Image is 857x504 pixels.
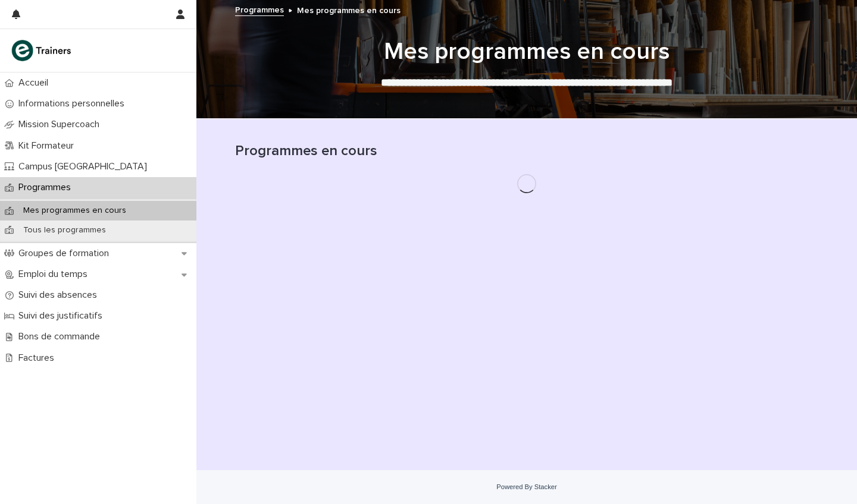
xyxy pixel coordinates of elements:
[14,269,97,280] p: Emploi du temps
[14,119,109,130] p: Mission Supercoach
[297,3,401,16] p: Mes programmes en cours
[14,98,134,109] p: Informations personnelles
[14,161,157,172] p: Campus [GEOGRAPHIC_DATA]
[14,77,58,89] p: Accueil
[14,225,115,235] p: Tous les programmes
[14,310,112,322] p: Suivi des justificatifs
[235,2,284,16] a: Programmes
[14,352,64,364] p: Factures
[14,182,80,193] p: Programmes
[14,248,118,259] p: Groupes de formation
[14,140,83,152] p: Kit Formateur
[496,483,556,490] a: Powered By Stacker
[10,39,75,62] img: K0CqGN7SDeD6s4JG8KQk
[235,37,818,66] h1: Mes programmes en cours
[14,331,110,342] p: Bons de commande
[14,206,136,216] p: Mes programmes en cours
[14,289,107,301] p: Suivi des absences
[235,143,818,160] h1: Programmes en cours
